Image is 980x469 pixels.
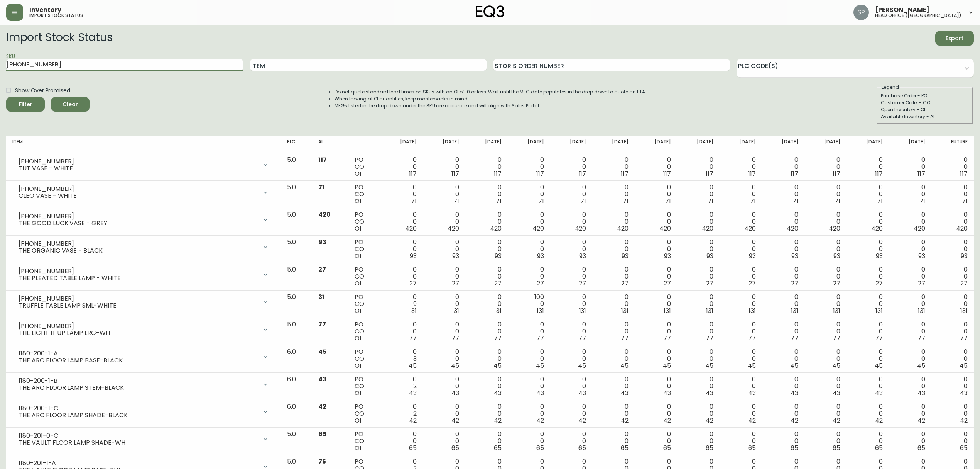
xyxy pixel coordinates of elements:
[19,213,258,220] div: [PHONE_NUMBER]
[494,279,502,288] span: 27
[471,239,502,260] div: 0 0
[748,334,756,343] span: 77
[875,7,929,13] span: [PERSON_NAME]
[454,306,459,315] span: 31
[318,347,326,356] span: 45
[683,321,713,342] div: 0 0
[51,97,90,112] button: Clear
[683,266,713,287] div: 0 0
[387,211,417,232] div: 0 0
[768,156,798,177] div: 0 0
[19,357,258,364] div: THE ARC FLOOR LAMP BASE-BLACK
[471,294,502,314] div: 0 0
[853,266,883,287] div: 0 0
[12,403,275,420] div: 1180-200-1-CTHE ARC FLOOR LAMP SHADE-BLACK
[663,169,671,178] span: 117
[496,197,502,206] span: 71
[853,5,869,20] img: 0cb179e7bf3690758a1aaa5f0aafa0b4
[580,197,586,206] span: 71
[706,169,713,178] span: 117
[744,224,756,233] span: 420
[12,431,275,448] div: 1180-201-0-CTHE VAULT FLOOR LAMP SHADE-WH
[19,302,258,309] div: TRUFFLE TABLE LAMP SML-WHITE
[318,265,326,274] span: 27
[621,334,629,343] span: 77
[787,224,798,233] span: 420
[881,92,969,99] div: Purchase Order - PO
[410,251,417,260] span: 93
[749,251,756,260] span: 93
[19,240,258,247] div: [PHONE_NUMBER]
[453,197,459,206] span: 71
[335,102,646,109] li: MFGs listed in the drop down under the SKU are accurate and will align with Sales Portal.
[931,136,974,153] th: Future
[471,211,502,232] div: 0 0
[387,266,417,287] div: 0 0
[355,239,375,260] div: PO CO
[429,239,459,260] div: 0 0
[791,251,798,260] span: 93
[538,197,544,206] span: 71
[19,350,258,357] div: 1180-200-1-A
[12,184,275,201] div: [PHONE_NUMBER]CLEO VASE - WHITE
[556,156,586,177] div: 0 0
[6,31,112,46] h2: Import Stock Status
[592,136,635,153] th: [DATE]
[452,279,459,288] span: 27
[598,239,629,260] div: 0 0
[877,197,883,206] span: 71
[409,169,417,178] span: 117
[537,251,544,260] span: 93
[514,239,544,260] div: 0 0
[575,224,586,233] span: 420
[355,279,361,288] span: OI
[621,169,629,178] span: 117
[579,306,586,315] span: 131
[281,236,312,263] td: 5.0
[355,197,361,206] span: OI
[663,334,671,343] span: 77
[335,88,646,95] li: Do not quote standard lead times on SKUs with an OI of 10 or less. Wait until the MFG date popula...
[918,306,925,315] span: 131
[532,224,544,233] span: 420
[641,239,671,260] div: 0 0
[429,294,459,314] div: 0 0
[917,334,925,343] span: 77
[471,321,502,342] div: 0 0
[853,211,883,232] div: 0 0
[281,153,312,181] td: 5.0
[579,169,586,178] span: 117
[19,100,32,109] div: Filter
[881,99,969,106] div: Customer Order - CO
[318,292,324,301] span: 31
[429,266,459,287] div: 0 0
[514,156,544,177] div: 0 0
[895,184,925,205] div: 0 0
[938,156,968,177] div: 0 0
[12,376,275,393] div: 1180-200-1-BTHE ARC FLOOR LAMP STEM-BLACK
[875,279,883,288] span: 27
[19,165,258,172] div: TUT VASE - WHITE
[429,156,459,177] div: 0 0
[895,239,925,260] div: 0 0
[556,184,586,205] div: 0 0
[29,7,61,13] span: Inventory
[494,334,502,343] span: 77
[494,169,502,178] span: 117
[495,251,502,260] span: 93
[938,184,968,205] div: 0 0
[791,306,798,315] span: 131
[598,211,629,232] div: 0 0
[452,251,459,260] span: 93
[938,239,968,260] div: 0 0
[791,169,798,178] span: 117
[853,239,883,260] div: 0 0
[281,208,312,236] td: 5.0
[621,306,629,315] span: 131
[853,321,883,342] div: 0 0
[623,197,629,206] span: 71
[12,266,275,283] div: [PHONE_NUMBER]THE PLEATED TABLE LAMP - WHITE
[664,306,671,315] span: 131
[380,136,423,153] th: [DATE]
[496,306,502,315] span: 31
